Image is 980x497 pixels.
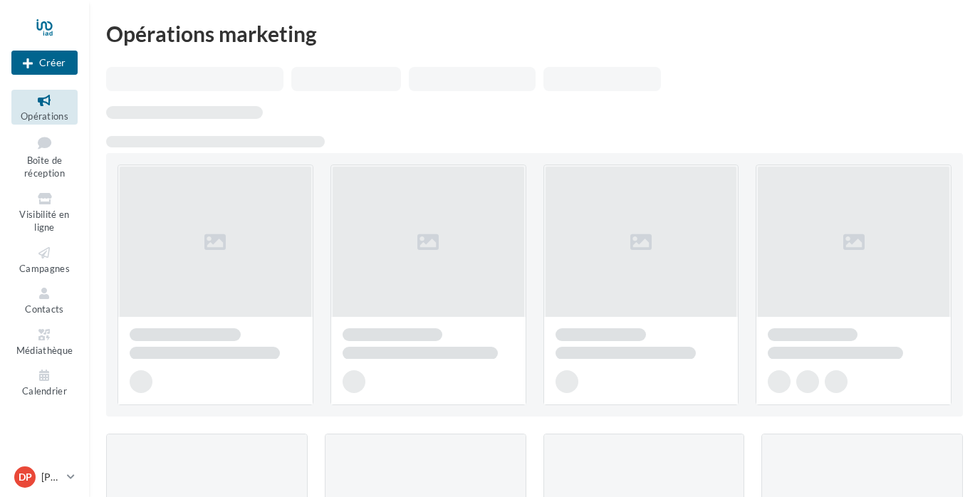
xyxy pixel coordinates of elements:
a: Médiathèque [11,324,78,359]
a: DP [PERSON_NAME] [11,464,78,491]
span: DP [19,470,32,484]
button: Créer [11,51,78,75]
a: Calendrier [11,365,78,399]
div: Opérations marketing [106,23,963,44]
span: Visibilité en ligne [19,209,69,234]
a: Boîte de réception [11,130,78,182]
a: Campagnes [11,242,78,277]
a: Visibilité en ligne [11,188,78,236]
span: Contacts [25,303,64,315]
span: Médiathèque [16,345,73,356]
span: Calendrier [22,385,67,397]
a: Opérations [11,90,78,125]
span: Boîte de réception [24,155,65,179]
div: Nouvelle campagne [11,51,78,75]
span: Campagnes [19,263,70,274]
a: Contacts [11,283,78,318]
p: [PERSON_NAME] [41,470,61,484]
span: Opérations [21,110,68,122]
